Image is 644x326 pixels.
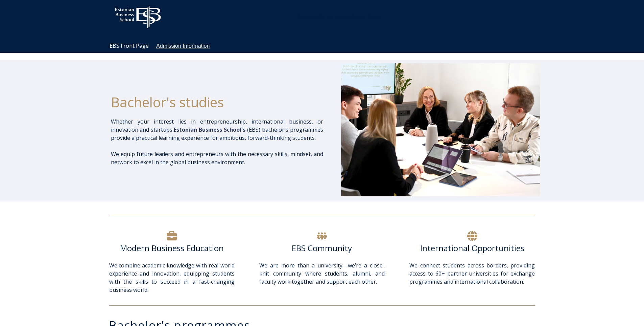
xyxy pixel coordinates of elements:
h6: Modern Business Education [109,243,235,253]
span: Community for Growth and Resp [297,13,380,20]
p: We are more than a university—we’re a close-knit community where students, alumni, and faculty wo... [259,261,385,294]
a: Admission Information [156,43,210,49]
p: We equip future leaders and entrepreneurs with the necessary skills, mindset, and network to exce... [111,150,323,166]
span: Estonian Business School's [174,126,245,133]
span: We combine academic knowledge with real-world experience and innovation, equipping students with ... [109,262,235,294]
a: EBS Front Page [110,42,149,49]
h6: EBS Community [259,243,385,253]
h1: Bachelor's studies [111,94,323,111]
h6: International Opportunities [409,243,535,253]
img: Bachelor's at EBS [341,63,540,196]
div: Navigation Menu [106,39,545,53]
p: We connect students across borders, providing access to 60+ partner universities for exchange pro... [409,261,535,286]
p: Whether your interest lies in entrepreneurship, international business, or innovation and startup... [111,117,323,142]
img: ebs_logo2016_white [109,1,167,30]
